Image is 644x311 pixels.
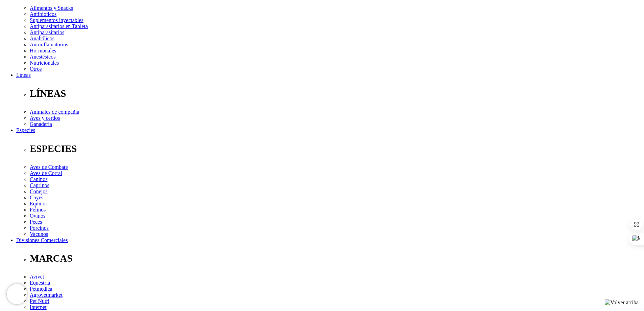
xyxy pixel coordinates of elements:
[30,286,52,292] a: Petmedica
[30,115,60,121] a: Aves y cerdos
[30,280,50,286] a: Equestria
[30,182,49,188] a: Caprinos
[30,213,45,219] a: Ovinos
[30,176,47,182] a: Caninos
[30,36,54,41] a: Anabólicos
[30,11,56,17] a: Antibióticos
[30,201,47,206] a: Equinos
[30,231,48,237] a: Vacunos
[30,207,46,213] a: Felinos
[30,274,44,280] a: Avivet
[30,88,641,99] p: LÍNEAS
[30,143,641,154] p: ESPECIES
[30,42,68,47] a: Antiinflamatorios
[30,195,43,200] a: Cuyes
[30,121,52,127] a: Ganadería
[30,60,59,66] a: Nutricionales
[30,219,42,225] a: Peces
[30,225,49,231] a: Porcinos
[30,66,42,72] a: Otros
[30,304,47,310] a: Interpet
[30,164,68,170] a: Aves de Combate
[16,127,35,133] a: Especies
[30,292,63,298] a: Agrovetmarket
[30,48,56,53] a: Hormonales
[30,188,47,194] a: Conejos
[30,54,55,60] a: Anestésicos
[30,170,62,176] a: Aves de Corral
[30,109,79,115] a: Animales de compañía
[7,284,27,304] iframe: Brevo live chat
[30,23,88,29] a: Antiparasitarios en Tableta
[30,17,84,23] a: Suplementos inyectables
[605,299,639,306] img: Volver arriba
[30,5,73,11] a: Alimentos y Snacks
[16,72,31,78] a: Líneas
[30,29,64,35] a: Antiparasitarios
[16,237,68,243] a: Divisiones Comerciales
[30,298,49,304] a: Pet Nutri
[30,253,641,264] p: MARCAS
